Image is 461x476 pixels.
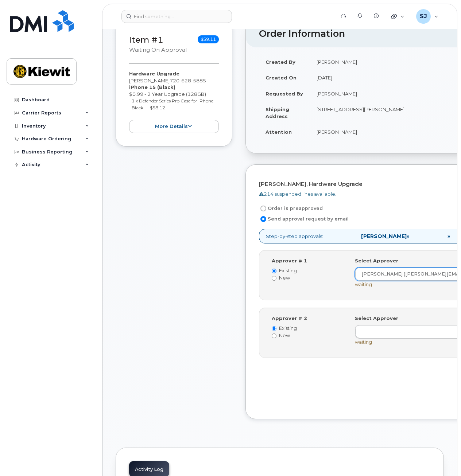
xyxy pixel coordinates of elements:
[272,269,276,273] input: Existing
[129,70,219,133] div: [PERSON_NAME] $0.99 - 2 Year Upgrade (128GB)
[129,71,179,77] strong: Hardware Upgrade
[259,204,323,213] label: Order is preapproved
[420,12,427,21] span: SJ
[272,325,344,332] label: Existing
[355,315,398,322] label: Select Approver
[272,276,276,281] input: New
[429,444,456,471] iframe: Messenger Launcher
[191,78,206,83] span: 5885
[266,59,295,65] strong: Created By
[260,216,266,222] input: Send approval request by email
[259,215,349,223] label: Send approval request by email
[355,257,398,264] label: Select Approver
[179,78,191,83] span: 628
[198,35,219,43] span: $59.11
[266,106,289,119] strong: Shipping Address
[266,91,303,97] strong: Requested By
[266,75,297,81] strong: Created On
[260,206,266,211] input: Order is preapproved
[272,333,276,338] input: New
[129,35,163,45] a: Item #1
[272,326,276,331] input: Existing
[129,47,187,53] small: Waiting On Approval
[132,98,213,110] small: 1 x Defender Series Pro Case for iPhone Black — $58.12
[170,78,206,83] span: 720
[272,332,344,339] label: New
[361,233,407,239] strong: [PERSON_NAME]
[272,267,344,274] label: Existing
[386,9,410,24] div: Quicklinks
[129,120,219,133] button: more details
[121,10,232,23] input: Find something...
[355,339,372,345] span: waiting
[361,234,409,239] span: »
[272,274,344,281] label: New
[272,257,307,264] label: Approver # 1
[448,234,450,239] span: »
[355,281,372,287] span: waiting
[266,129,292,135] strong: Attention
[129,84,175,90] strong: iPhone 15 (Black)
[272,315,307,322] label: Approver # 2
[411,9,443,24] div: Sedrick Jennings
